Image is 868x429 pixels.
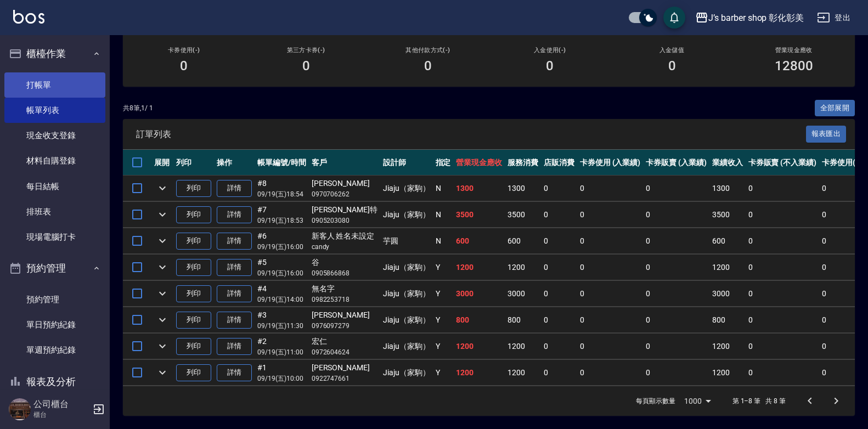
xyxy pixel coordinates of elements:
[453,202,505,228] td: 3500
[255,307,309,333] td: #3
[312,216,377,225] p: 0905203080
[433,360,454,386] td: Y
[257,189,306,199] p: 09/19 (五) 18:54
[505,360,541,386] td: 1200
[643,307,709,333] td: 0
[380,202,433,228] td: Jiaju（家駒）
[505,255,541,280] td: 1200
[312,268,377,278] p: 0905866868
[505,334,541,359] td: 1200
[380,255,433,280] td: Jiaju（家駒）
[577,360,644,386] td: 0
[4,123,105,148] a: 現金收支登錄
[380,176,433,201] td: Jiaju（家駒）
[255,150,309,176] th: 帳單編號/時間
[541,360,577,386] td: 0
[257,374,306,383] p: 09/19 (五) 10:00
[180,58,188,74] h3: 0
[312,309,377,321] div: [PERSON_NAME]
[433,307,454,333] td: Y
[433,202,454,228] td: N
[709,281,746,307] td: 3000
[312,295,377,304] p: 0982253718
[4,337,105,363] a: 單週預約紀錄
[819,281,864,307] td: 0
[577,202,644,228] td: 0
[541,176,577,201] td: 0
[453,176,505,201] td: 1300
[453,307,505,333] td: 800
[255,255,309,280] td: #5
[255,176,309,201] td: #8
[709,334,746,359] td: 1200
[577,307,644,333] td: 0
[302,58,310,74] h3: 0
[217,233,252,250] a: 詳情
[217,259,252,276] a: 詳情
[819,307,864,333] td: 0
[433,176,454,201] td: N
[309,150,380,176] th: 客戶
[173,150,214,176] th: 列印
[709,228,746,254] td: 600
[541,150,577,176] th: 店販消費
[255,228,309,254] td: #6
[643,334,709,359] td: 0
[819,360,864,386] td: 0
[154,259,171,275] button: expand row
[691,7,808,29] button: J’s barber shop 彰化彰美
[541,228,577,254] td: 0
[643,281,709,307] td: 0
[806,128,847,139] a: 報表匯出
[505,281,541,307] td: 3000
[424,58,432,74] h3: 0
[380,150,433,176] th: 設計師
[709,307,746,333] td: 800
[176,285,211,302] button: 列印
[258,47,353,54] h2: 第三方卡券(-)
[255,360,309,386] td: #1
[257,295,306,304] p: 09/19 (五) 14:00
[176,338,211,355] button: 列印
[775,58,813,74] h3: 12800
[154,338,171,354] button: expand row
[577,255,644,280] td: 0
[505,228,541,254] td: 600
[4,72,105,98] a: 打帳單
[746,228,819,254] td: 0
[255,334,309,359] td: #2
[4,312,105,337] a: 單日預約紀錄
[668,58,676,74] h3: 0
[312,347,377,357] p: 0972604624
[312,230,377,242] div: 新客人 姓名未設定
[4,368,105,396] button: 報表及分析
[312,374,377,383] p: 0922747661
[154,285,171,302] button: expand row
[257,268,306,278] p: 09/19 (五) 16:00
[624,47,719,54] h2: 入金儲值
[312,362,377,374] div: [PERSON_NAME]
[806,126,847,143] button: 報表匯出
[154,180,171,196] button: expand row
[541,202,577,228] td: 0
[709,150,746,176] th: 業績收入
[541,334,577,359] td: 0
[746,202,819,228] td: 0
[4,174,105,199] a: 每日結帳
[541,307,577,333] td: 0
[577,150,644,176] th: 卡券使用 (入業績)
[663,7,685,29] button: save
[154,364,171,381] button: expand row
[541,281,577,307] td: 0
[746,334,819,359] td: 0
[312,178,377,189] div: [PERSON_NAME]
[255,202,309,228] td: #7
[643,360,709,386] td: 0
[433,334,454,359] td: Y
[819,334,864,359] td: 0
[257,321,306,331] p: 09/19 (五) 11:30
[136,129,806,140] span: 訂單列表
[312,257,377,268] div: 谷
[709,360,746,386] td: 1200
[577,228,644,254] td: 0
